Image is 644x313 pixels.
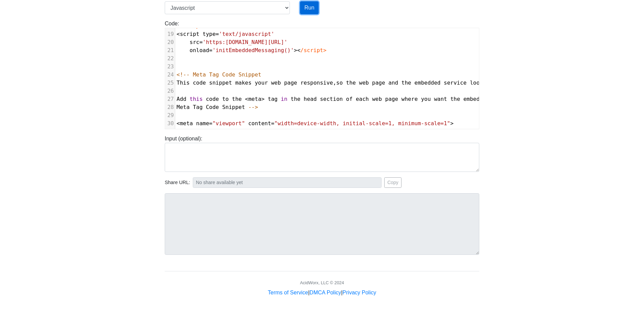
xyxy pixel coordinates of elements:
[294,47,300,53] span: ><
[160,20,484,129] div: Code:
[212,47,294,53] span: 'initEmbeddedMessaging()'
[388,80,398,86] span: and
[320,96,343,102] span: section
[206,104,219,110] span: Code
[219,31,274,37] span: 'text/javascript'
[165,119,175,128] div: 30
[190,39,200,45] span: src
[222,104,245,110] span: Snippet
[165,87,175,95] div: 26
[434,96,447,102] span: want
[203,31,216,37] span: type
[165,71,175,79] div: 24
[300,280,344,286] div: AcidWorx, LLC © 2024
[385,96,398,102] span: page
[336,80,343,86] span: so
[372,80,385,86] span: page
[261,96,265,102] span: >
[421,96,431,102] span: you
[177,71,261,78] span: <!-- Meta Tag Code Snippet
[165,63,175,71] div: 23
[165,103,175,111] div: 28
[444,80,466,86] span: service
[343,290,376,295] a: Privacy Policy
[165,95,175,103] div: 27
[268,290,308,295] a: Terms of Service
[193,177,382,188] input: No share available yet
[255,80,268,86] span: your
[372,96,382,102] span: web
[177,31,180,37] span: <
[209,80,232,86] span: snippet
[165,30,175,38] div: 19
[165,38,175,46] div: 20
[212,120,245,127] span: "viewport"
[359,80,369,86] span: web
[281,96,287,102] span: in
[193,104,203,110] span: Tag
[300,1,319,14] button: Run
[203,39,287,45] span: 'https:[DOMAIN_NAME][URL]'
[346,96,352,102] span: of
[271,80,281,86] span: web
[165,46,175,54] div: 21
[304,96,317,102] span: head
[268,96,278,102] span: tag
[414,80,440,86] span: embedded
[356,96,369,102] span: each
[177,96,186,102] span: Add
[284,80,297,86] span: page
[165,179,190,186] span: Share URL:
[401,80,411,86] span: the
[206,96,219,102] span: code
[177,96,571,102] span: :
[384,177,401,188] button: Copy
[248,96,261,102] span: meta
[248,104,258,110] span: -->
[450,120,454,127] span: >
[470,80,483,86] span: look
[463,96,489,102] span: embedded
[209,120,212,127] span: =
[346,80,356,86] span: the
[190,47,209,53] span: onload
[165,54,175,63] div: 22
[165,79,175,87] div: 25
[268,289,376,297] div: | |
[199,39,203,45] span: =
[245,96,248,102] span: <
[271,120,274,127] span: =
[160,135,484,172] div: Input (optional):
[309,290,341,295] a: DMCA Policy
[291,96,300,102] span: the
[300,80,333,86] span: responsive
[165,111,175,119] div: 29
[180,120,193,127] span: meta
[248,120,271,127] span: content
[177,120,180,127] span: <
[222,96,229,102] span: to
[274,120,450,127] span: "width=device-width, initial-scale=1, minimum-scale=1"
[216,31,219,37] span: =
[193,80,206,86] span: code
[190,96,203,102] span: this
[450,96,460,102] span: the
[300,47,326,53] span: /script>
[180,31,200,37] span: script
[232,96,242,102] span: the
[177,104,190,110] span: Meta
[196,120,209,127] span: name
[235,80,251,86] span: makes
[177,80,190,86] span: This
[401,96,418,102] span: where
[209,47,212,53] span: =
